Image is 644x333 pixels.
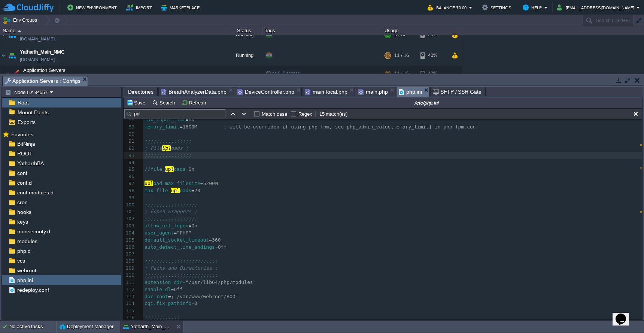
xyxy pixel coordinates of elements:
[16,150,34,157] a: ROOT
[203,181,218,186] span: 5200M
[16,170,28,176] a: conf
[194,188,200,193] span: 20
[3,3,54,12] img: CloudJiffy
[16,267,37,274] a: webroot
[161,87,227,96] span: BreathAnalyzerData.php
[191,223,197,228] span: On
[225,45,262,66] div: Running
[16,218,29,225] a: keys
[127,99,148,106] button: Save
[145,265,218,271] span: ; Paths and Directories ;
[174,166,185,172] span: oads
[124,230,136,237] div: 104
[7,45,17,66] img: AMDAwAAAACH5BAEAAAAALAAAAAABAAEAAAICRAEAOw==
[145,216,197,221] span: ;;;;;;;;;;;;;;;;;;
[16,109,50,116] a: Mount Points
[188,117,194,122] span: 60
[165,166,174,172] span: upl
[20,35,55,43] a: [DOMAIN_NAME]
[188,166,194,172] span: On
[145,258,218,264] span: ;;;;;;;;;;;;;;;;;;;;;;;;;
[174,287,182,292] span: Off
[218,244,227,250] span: Off
[145,294,168,299] span: doc_root
[16,119,37,125] a: Exports
[124,251,136,258] div: 107
[394,45,409,66] div: 11 / 16
[67,3,119,12] button: New Environment
[266,71,300,75] span: no SLB access
[16,160,45,167] a: YatharthBA
[0,45,6,66] img: AMDAwAAAACH5BAEAAAAALAAAAAABAAEAAAICRAEAOw==
[158,87,234,96] li: /var/www/webroot/ROOT/api/frontend/models/BreathAnalyzerData.php
[145,230,174,236] span: user_agent
[16,99,30,106] a: Root
[16,248,32,254] a: php.d
[16,209,33,215] span: hooks
[16,287,50,293] a: redeploy.conf
[16,228,51,235] span: modsecurity.d
[180,188,191,193] span: oads
[124,307,136,314] div: 115
[1,26,225,35] div: Name
[225,26,262,35] div: Status
[180,124,183,130] span: =
[171,188,179,193] span: upl
[16,257,26,264] a: vcs
[5,66,10,81] img: AMDAwAAAACH5BAEAAAAALAAAAAABAAEAAAICRAEAOw==
[356,87,395,96] li: /var/www/webroot/ROOT/api/frontend/config/main.php
[124,272,136,279] div: 110
[124,215,136,222] div: 102
[186,117,189,122] span: =
[10,131,34,138] span: Favorites
[5,76,80,86] span: Application Servers : Configs
[16,199,29,206] a: cron
[145,124,180,130] span: memory_limit
[420,66,445,81] div: 40%
[186,279,256,285] span: "/usr/lib64/php/modules"
[237,87,294,96] span: DeviceController.php
[124,116,136,124] div: 88
[124,173,136,180] div: 96
[396,87,429,96] li: /etc/php.ini
[124,237,136,244] div: 105
[303,87,355,96] li: /var/www/webroot/ROOT/YatharthBA/common/config/main-local.php
[209,237,212,243] span: =
[7,25,17,45] img: AMDAwAAAACH5BAEAAAAALAAAAAABAAEAAAICRAEAOw==
[124,194,136,202] div: 99
[171,294,238,299] span: ; /var/www/webroot/ROOT
[124,279,136,286] div: 111
[394,66,409,81] div: 11 / 16
[124,180,136,187] div: 97
[145,287,171,292] span: enable_dl
[161,3,202,12] button: Marketplace
[16,238,39,245] a: modules
[319,111,349,118] div: 15 match(es)
[162,145,171,151] span: Upl
[124,222,136,230] div: 103
[0,25,6,45] img: AMDAwAAAACH5BAEAAAAALAAAAAABAAEAAAICRAEAOw==
[183,124,479,130] span: 1600M ; will be overriden if using php-fpm, see php_admin_value[memory_limit] in php-fpm.conf
[145,237,209,243] span: default_socket_timeout
[305,87,347,96] span: main-local.php
[124,124,136,131] div: 89
[428,3,469,12] button: Balance ₹0.00
[182,99,208,106] button: Refresh
[145,145,162,151] span: ; File
[124,131,136,138] div: 90
[22,67,67,73] a: Application Servers
[433,87,482,96] span: SFTP / SSH Gate
[145,166,165,172] span: //file_
[145,279,183,285] span: extension_dir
